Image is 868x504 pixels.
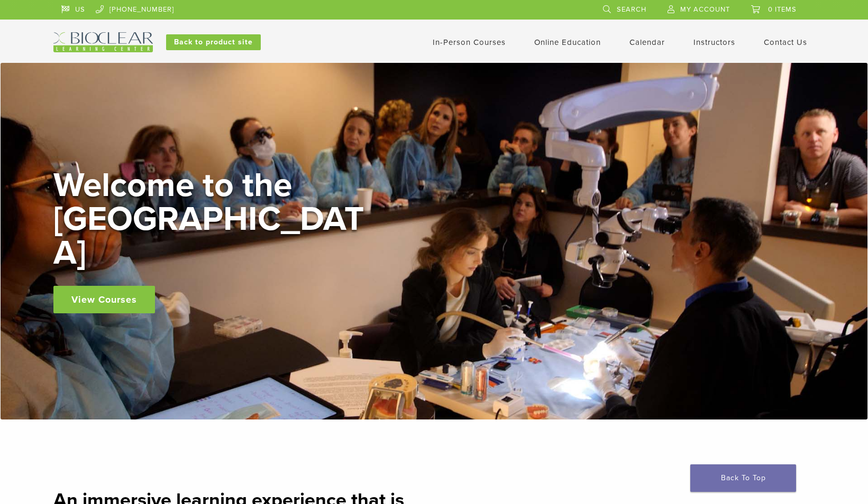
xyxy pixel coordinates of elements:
[617,5,646,14] span: Search
[629,38,665,47] a: Calendar
[166,34,261,50] a: Back to product site
[53,169,371,270] h2: Welcome to the [GEOGRAPHIC_DATA]
[764,38,807,47] a: Contact Us
[680,5,730,14] span: My Account
[534,38,601,47] a: Online Education
[53,286,155,313] a: View Courses
[433,38,506,47] a: In-Person Courses
[53,32,153,52] img: Bioclear
[690,464,796,492] a: Back To Top
[693,38,735,47] a: Instructors
[768,5,797,14] span: 0 items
